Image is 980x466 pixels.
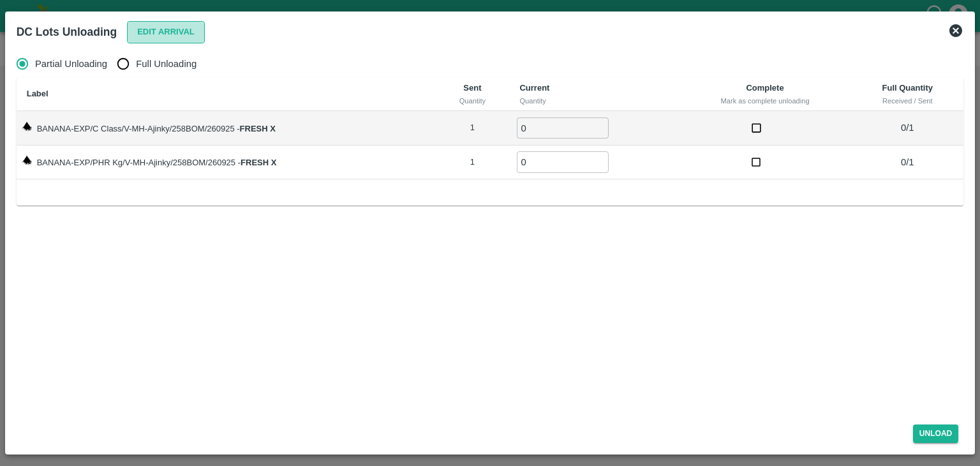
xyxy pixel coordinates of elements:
img: weight [22,155,32,165]
input: 0 [517,151,609,172]
b: DC Lots Unloading [17,26,117,38]
b: Current [519,83,549,93]
b: Label [27,89,48,98]
input: 0 [517,117,609,139]
p: 0 / 1 [856,121,958,135]
td: BANANA-EXP/C Class/V-MH-Ajinky/258BOM/260925 - [17,111,436,146]
span: Full Unloading [136,57,197,71]
div: Mark as complete unloading [689,95,841,107]
strong: FRESH X [241,158,276,167]
b: Sent [463,83,481,93]
strong: FRESH X [240,124,276,133]
td: 1 [435,111,509,146]
b: Complete [746,83,783,93]
img: weight [22,121,32,132]
b: Full Quantity [882,83,933,93]
button: Unload [913,425,959,443]
p: 0 / 1 [856,155,958,169]
div: Quantity [445,95,499,107]
span: Partial Unloading [35,57,107,71]
td: BANANA-EXP/PHR Kg/V-MH-Ajinky/258BOM/260925 - [17,146,436,180]
td: 1 [435,146,509,180]
button: Edit Arrival [127,21,205,43]
div: Quantity [519,95,668,107]
div: Received / Sent [861,95,953,107]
